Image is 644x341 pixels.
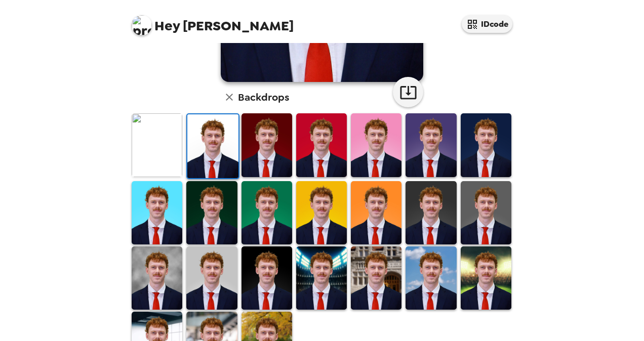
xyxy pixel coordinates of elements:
[132,15,152,35] img: profile pic
[132,113,182,177] img: Original
[462,15,512,33] button: IDcode
[238,89,289,105] h6: Backdrops
[132,10,294,33] span: [PERSON_NAME]
[154,17,180,35] span: Hey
